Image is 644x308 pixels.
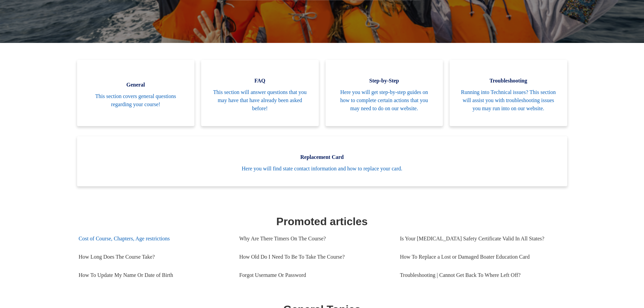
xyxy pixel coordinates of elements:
[336,77,433,85] span: Step-by-Step
[87,92,185,109] span: This section covers general questions regarding your course!
[239,248,390,266] a: How Old Do I Need To Be To Take The Course?
[400,230,560,248] a: Is Your [MEDICAL_DATA] Safety Certificate Valid In All States?
[239,266,390,284] a: Forgot Username Or Password
[211,88,309,113] span: This section will answer questions that you may have that have already been asked before!
[400,248,560,266] a: How To Replace a Lost or Damaged Boater Education Card
[79,266,229,284] a: How To Update My Name Or Date of Birth
[87,165,557,173] span: Here you will find state contact information and how to replace your card.
[79,248,229,266] a: How Long Does The Course Take?
[460,88,557,113] span: Running into Technical issues? This section will assist you with troubleshooting issues you may r...
[400,266,560,284] a: Troubleshooting | Cannot Get Back To Where Left Off?
[336,88,433,113] span: Here you will get step-by-step guides on how to complete certain actions that you may need to do ...
[211,77,309,85] span: FAQ
[201,60,319,126] a: FAQ This section will answer questions that you may have that have already been asked before!
[450,60,567,126] a: Troubleshooting Running into Technical issues? This section will assist you with troubleshooting ...
[77,60,195,126] a: General This section covers general questions regarding your course!
[77,136,567,186] a: Replacement Card Here you will find state contact information and how to replace your card.
[460,77,557,85] span: Troubleshooting
[87,153,557,161] span: Replacement Card
[326,60,443,126] a: Step-by-Step Here you will get step-by-step guides on how to complete certain actions that you ma...
[239,230,390,248] a: Why Are There Timers On The Course?
[79,230,229,248] a: Cost of Course, Chapters, Age restrictions
[79,213,566,230] h1: Promoted articles
[87,81,185,89] span: General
